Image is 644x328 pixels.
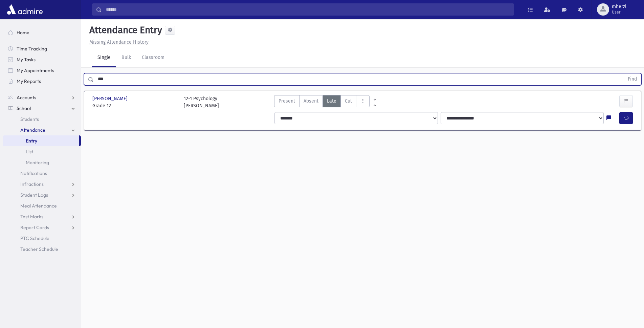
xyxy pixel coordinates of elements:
[89,39,149,45] u: Missing Attendance History
[3,211,81,222] a: Test Marks
[3,135,79,146] a: Entry
[92,95,129,102] span: [PERSON_NAME]
[20,235,49,241] span: PTC Schedule
[3,179,81,190] a: Infractions
[92,48,116,67] a: Single
[5,3,44,16] img: AdmirePro
[3,103,81,114] a: School
[17,94,36,101] span: Accounts
[3,222,81,233] a: Report Cards
[87,24,162,36] h5: Attendance Entry
[20,192,48,198] span: Student Logs
[612,4,626,9] span: mherzl
[17,105,31,111] span: School
[345,97,352,105] span: Cut
[26,149,33,155] span: List
[279,97,295,105] span: Present
[3,54,81,65] a: My Tasks
[3,190,81,200] a: Student Logs
[3,65,81,76] a: My Appointments
[17,57,36,63] span: My Tasks
[304,97,318,105] span: Absent
[3,244,81,255] a: Teacher Schedule
[274,95,370,109] div: AttTypes
[3,92,81,103] a: Accounts
[17,78,41,84] span: My Reports
[3,146,81,157] a: List
[136,48,170,67] a: Classroom
[3,200,81,211] a: Meal Attendance
[184,95,219,109] div: 12-1 Psychology [PERSON_NAME]
[3,157,81,168] a: Monitoring
[26,159,49,166] span: Monitoring
[327,97,336,105] span: Late
[3,27,81,38] a: Home
[624,73,641,85] button: Find
[87,39,149,45] a: Missing Attendance History
[3,43,81,54] a: Time Tracking
[20,224,49,231] span: Report Cards
[20,116,39,122] span: Students
[26,138,37,144] span: Entry
[20,127,45,133] span: Attendance
[102,3,514,16] input: Search
[20,246,58,252] span: Teacher Schedule
[92,102,177,109] span: Grade 12
[612,9,626,15] span: User
[17,46,47,52] span: Time Tracking
[3,168,81,179] a: Notifications
[20,214,43,220] span: Test Marks
[3,125,81,135] a: Attendance
[3,114,81,125] a: Students
[17,67,54,73] span: My Appointments
[116,48,136,67] a: Bulk
[20,170,47,176] span: Notifications
[20,203,57,209] span: Meal Attendance
[3,233,81,244] a: PTC Schedule
[3,76,81,87] a: My Reports
[17,29,29,36] span: Home
[20,181,44,187] span: Infractions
